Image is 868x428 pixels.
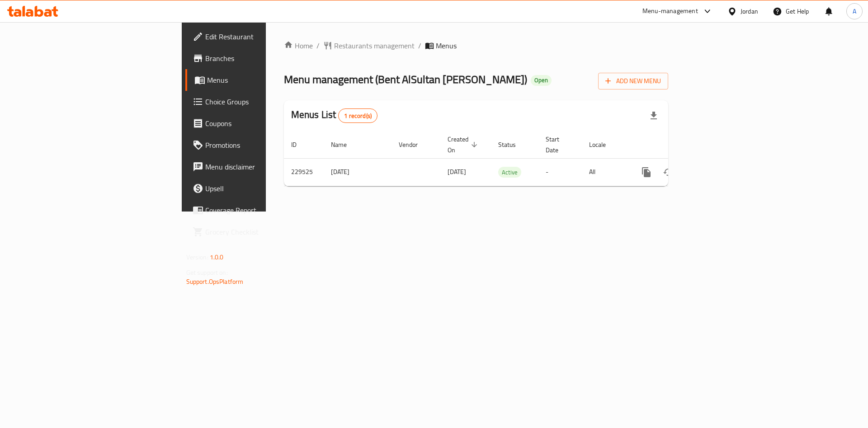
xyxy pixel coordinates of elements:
button: Change Status [657,161,679,183]
div: Total records count [338,108,377,123]
a: Promotions [185,134,327,156]
a: Upsell [185,178,327,199]
a: Menu disclaimer [185,156,327,178]
span: Status [498,139,528,150]
span: A [853,6,856,16]
span: Vendor [399,139,429,150]
div: Export file [643,105,665,127]
span: Grocery Checklist [205,226,320,237]
a: Support.OpsPlatform [186,276,244,287]
span: 1.0.0 [210,251,224,263]
h2: Menus List [291,108,377,123]
span: 1 record(s) [339,112,377,120]
span: Open [531,76,552,84]
div: Open [531,75,552,86]
a: Choice Groups [185,91,327,113]
td: - [538,158,582,186]
a: Grocery Checklist [185,221,327,243]
span: Name [331,139,359,150]
span: Coupons [205,118,320,129]
span: Promotions [205,140,320,151]
td: All [582,158,628,186]
span: Get support on: [186,267,228,278]
div: Active [498,167,521,178]
a: Menus [185,69,327,91]
li: / [418,40,421,51]
span: Menu management ( Bent AlSultan [PERSON_NAME] ) [284,69,527,89]
span: Active [498,167,521,178]
span: Edit Restaurant [205,31,320,42]
a: Coverage Report [185,199,327,221]
table: enhanced table [284,131,730,186]
div: Menu-management [642,6,698,17]
a: Edit Restaurant [185,26,327,47]
span: Add New Menu [605,75,661,87]
button: Add New Menu [598,73,668,89]
span: Menu disclaimer [205,161,320,172]
span: Choice Groups [205,96,320,107]
span: Restaurants management [334,40,415,51]
span: Locale [589,139,618,150]
nav: breadcrumb [284,40,669,51]
span: [DATE] [448,166,466,178]
a: Coupons [185,113,327,134]
span: Upsell [205,183,320,194]
td: [DATE] [324,158,392,186]
button: more [636,161,657,183]
div: Jordan [741,6,758,16]
a: Branches [185,47,327,69]
a: Restaurants management [323,40,415,51]
span: ID [291,139,308,150]
span: Created On [448,134,480,155]
span: Version: [186,251,208,263]
span: Start Date [546,134,571,155]
span: Coverage Report [205,205,320,216]
th: Actions [628,131,730,159]
span: Menus [436,40,457,51]
span: Menus [207,75,320,85]
span: Branches [205,53,320,64]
